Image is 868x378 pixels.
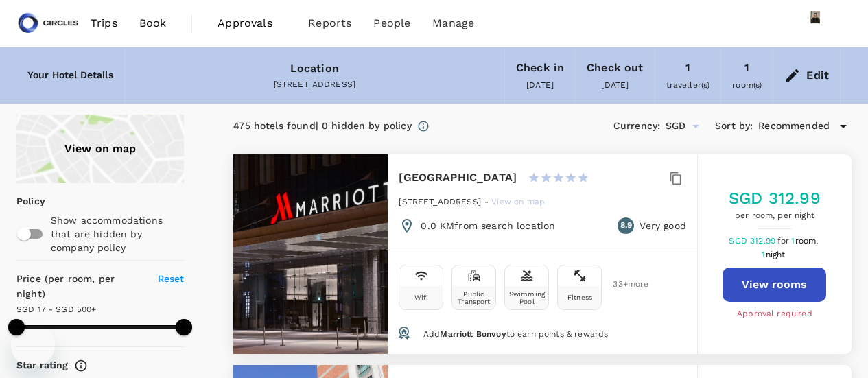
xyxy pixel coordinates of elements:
[290,59,339,78] div: Location
[491,196,545,206] a: View on map
[620,219,632,233] span: 8.9
[686,117,705,136] button: Open
[666,80,710,90] span: traveller(s)
[795,236,819,246] span: room,
[758,119,830,134] span: Recommended
[729,236,777,246] span: SGD 312.99
[777,236,791,246] span: for
[432,15,474,32] span: Manage
[423,329,608,339] span: Add to earn points & rewards
[27,68,113,83] h6: Your Hotel Details
[91,15,117,32] span: Trips
[526,80,554,90] span: [DATE]
[762,250,787,259] span: 1
[613,119,660,134] h6: Currency :
[16,305,97,314] span: SGD 17 - SGD 500+
[16,194,25,208] p: Policy
[399,168,517,187] h6: [GEOGRAPHIC_DATA]
[685,58,690,78] div: 1
[139,15,167,32] span: Book
[218,15,286,32] span: Approvals
[16,358,69,373] h6: Star rating
[729,187,821,209] h5: SGD 312.99
[729,209,821,223] span: per room, per night
[16,272,142,302] h6: Price (per room, per night)
[516,58,564,78] div: Check in
[233,119,411,134] div: 475 hotels found | 0 hidden by policy
[601,80,629,90] span: [DATE]
[484,197,491,206] span: -
[791,236,820,246] span: 1
[744,58,749,78] div: 1
[766,250,786,259] span: night
[440,329,506,339] span: Marriott Bonvoy
[44,320,71,334] iframe: Number of unread messages
[613,280,633,289] span: 33 + more
[715,119,753,134] h6: Sort by :
[399,197,480,206] span: [STREET_ADDRESS]
[455,290,493,305] div: Public Transport
[16,115,184,183] a: View on map
[16,8,80,38] img: Circles
[11,323,55,367] iframe: Button to launch messaging window, 1 unread message
[158,273,185,284] span: Reset
[51,213,183,255] p: Show accommodations that are hidden by company policy
[732,80,762,90] span: room(s)
[308,15,351,32] span: Reports
[723,268,826,302] button: View rooms
[508,290,546,305] div: Swimming Pool
[806,66,829,85] div: Edit
[567,294,592,301] div: Fitness
[414,294,429,301] div: Wifi
[74,359,88,373] svg: Star ratings are awarded to properties to represent the quality of services, facilities, and amen...
[421,219,555,233] p: 0.0 KM from search location
[373,15,410,32] span: People
[491,197,545,206] span: View on map
[737,307,812,321] span: Approval required
[802,10,830,37] img: Azizi Ratna Yulis Mohd Zin
[640,219,685,233] p: Very good
[587,58,643,78] div: Check out
[136,78,493,92] div: [STREET_ADDRESS]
